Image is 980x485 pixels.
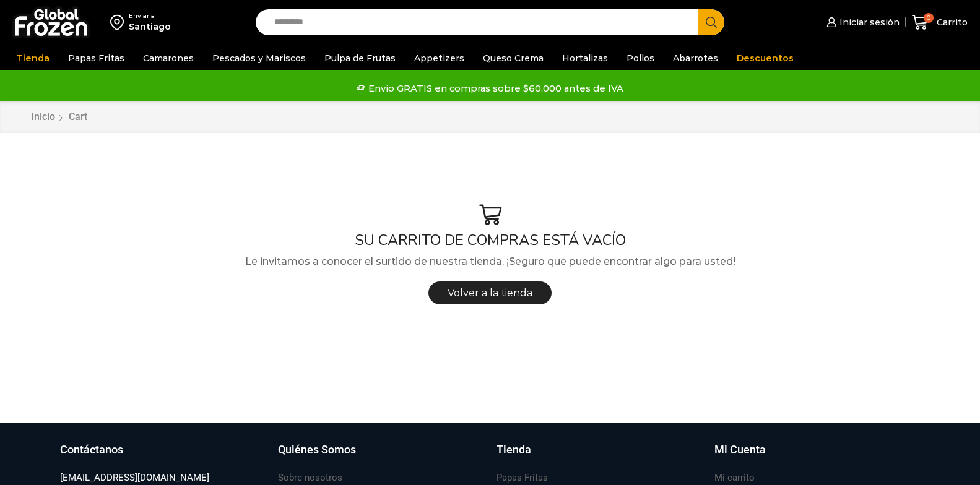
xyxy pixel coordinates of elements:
a: Volver a la tienda [428,281,552,304]
div: Santiago [129,20,171,33]
img: address-field-icon.svg [110,12,129,33]
h3: Sobre nosotros [278,471,342,484]
a: Pescados y Mariscos [206,46,312,70]
h3: Tienda [497,442,531,458]
a: Descuentos [731,46,800,70]
a: Tienda [497,442,703,470]
h3: Contáctanos [60,442,123,458]
p: Le invitamos a conocer el surtido de nuestra tienda. ¡Seguro que puede encontrar algo para usted! [22,254,958,270]
h3: Mi Cuenta [714,442,766,458]
span: Cart [69,111,87,122]
a: Hortalizas [556,46,614,70]
span: Volver a la tienda [448,287,532,299]
a: Camarones [137,46,200,70]
h1: SU CARRITO DE COMPRAS ESTÁ VACÍO [22,231,958,249]
a: Abarrotes [667,46,724,70]
a: Papas Fritas [62,46,131,70]
button: Search button [698,9,724,35]
h3: [EMAIL_ADDRESS][DOMAIN_NAME] [60,471,209,484]
h3: Quiénes Somos [278,442,356,458]
h3: Papas Fritas [497,471,548,484]
span: 0 [924,13,934,23]
a: Tienda [11,46,56,70]
span: Iniciar sesión [836,16,900,28]
a: Contáctanos [60,442,266,470]
a: Quiénes Somos [278,442,484,470]
div: Enviar a [129,12,171,20]
a: Mi Cuenta [714,442,921,470]
a: Pollos [620,46,661,70]
a: Iniciar sesión [823,10,899,35]
a: Queso Crema [477,46,550,70]
a: Inicio [30,110,56,124]
span: Carrito [934,16,968,28]
a: 0 Carrito [912,8,968,37]
a: Pulpa de Frutas [318,46,402,70]
h3: Mi carrito [714,471,755,484]
a: Appetizers [408,46,470,70]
